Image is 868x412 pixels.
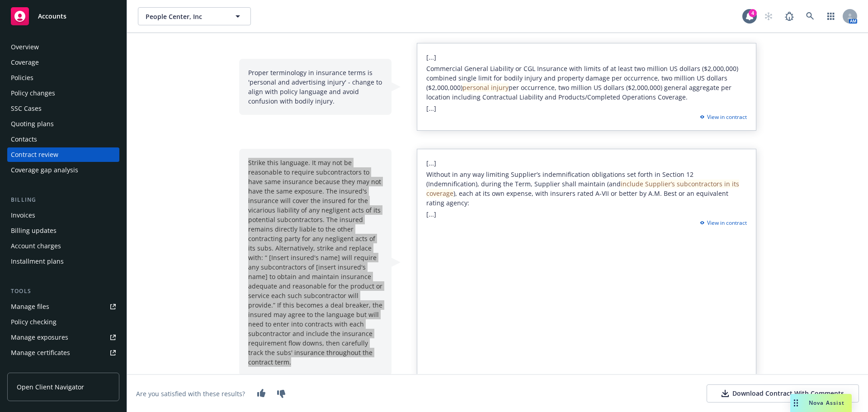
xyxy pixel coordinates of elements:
a: Policies [7,71,119,85]
span: Nova Assist [809,399,844,407]
div: Policy changes [11,86,55,100]
div: [...] [...] [417,43,756,131]
a: SSC Cases [7,101,119,116]
span: Without in any way limiting Supplier’s indemnification obligations set forth in Section 12 (Indem... [426,170,739,207]
div: Billing updates [11,223,57,238]
a: Billing updates [7,223,119,238]
a: Quoting plans [7,117,119,131]
div: Installment plans [11,254,64,269]
a: Overview [7,40,119,54]
a: Policy changes [7,86,119,100]
div: Download Contract With Comments [722,389,844,398]
div: [...] [...] [417,149,756,376]
a: Manage claims [7,361,119,375]
a: Start snowing [759,7,778,25]
div: Manage files [11,299,49,314]
button: Nova Assist [790,394,852,412]
a: Contract review [7,147,119,162]
a: Switch app [822,7,840,25]
span: Open Client Navigator [17,382,84,392]
div: Manage claims [11,361,57,375]
a: Contacts [7,132,119,147]
span: personal injury [462,83,509,92]
a: Account charges [7,239,119,253]
div: Policy checking [11,315,57,329]
div: Contract review [11,147,58,162]
a: Manage files [7,299,119,314]
div: Billing [7,195,119,204]
a: Manage certificates [7,346,119,360]
div: Overview [11,40,39,54]
div: Contacts [11,132,37,147]
div: Invoices [11,208,35,223]
div: Manage certificates [11,346,70,360]
button: Download Contract With Comments [707,384,859,403]
div: Tools [7,287,119,296]
div: SSC Cases [11,101,42,116]
div: Strike this language. It may not be reasonable to require subcontractors to have same insurance b... [239,149,392,376]
a: Installment plans [7,254,119,269]
div: Proper terminology in insurance terms is 'personal and advertising injury' - change to align with... [239,59,392,115]
div: View in contract [697,113,747,121]
div: Quoting plans [11,117,54,131]
div: 4 [749,9,757,17]
a: Coverage [7,55,119,70]
span: People Center, Inc [146,12,224,21]
a: Coverage gap analysis [7,163,119,177]
div: Drag to move [790,394,802,412]
div: Coverage [11,55,39,70]
a: Manage exposures [7,330,119,345]
span: Accounts [38,13,66,20]
a: Policy checking [7,315,119,329]
a: Report a Bug [780,7,798,25]
a: Invoices [7,208,119,223]
div: View in contract [697,219,747,227]
div: Are you satisfied with these results? [136,389,245,398]
div: Account charges [11,239,61,253]
a: Accounts [7,4,119,29]
span: Commercial General Liability or CGL Insurance with limits of at least two million US dollars ($2,... [426,64,738,101]
div: Manage exposures [11,330,68,345]
a: Search [801,7,819,25]
div: Coverage gap analysis [11,163,78,177]
div: Policies [11,71,33,85]
button: People Center, Inc [138,7,251,25]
